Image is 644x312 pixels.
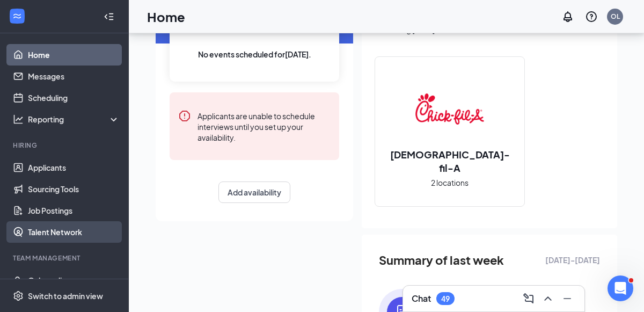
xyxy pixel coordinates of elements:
[559,290,576,307] button: Minimize
[28,114,120,125] div: Reporting
[541,292,554,305] svg: ChevronUp
[522,292,535,305] svg: ComposeMessage
[13,114,24,125] svg: Analysis
[441,294,450,303] div: 49
[28,87,120,108] a: Scheduling
[104,11,114,22] svg: Collapse
[561,292,574,305] svg: Minimize
[28,291,103,301] div: Switch to admin view
[415,75,484,143] img: Chick-fil-A
[375,148,524,175] h2: [DEMOGRAPHIC_DATA]-fil-A
[13,275,24,286] svg: UserCheck
[13,141,118,150] div: Hiring
[561,10,574,23] svg: Notifications
[197,110,331,143] div: Applicants are unable to schedule interviews until you set up your availability.
[608,275,633,301] iframe: Intercom live chat
[539,290,557,307] button: ChevronUp
[28,178,120,200] a: Sourcing Tools
[13,291,24,301] svg: Settings
[611,12,620,21] div: OL
[13,253,118,263] div: Team Management
[412,293,431,304] h3: Chat
[379,251,504,270] span: Summary of last week
[520,290,537,307] button: ComposeMessage
[28,66,120,87] a: Messages
[147,8,185,26] h1: Home
[28,200,120,221] a: Job Postings
[198,48,311,60] span: No events scheduled for [DATE] .
[431,177,469,188] span: 2 locations
[178,110,191,122] svg: Error
[218,182,290,203] button: Add availability
[28,275,111,286] div: Onboarding
[585,10,598,23] svg: QuestionInfo
[12,11,23,21] svg: WorkstreamLogo
[28,157,120,178] a: Applicants
[28,44,120,66] a: Home
[545,254,600,266] span: [DATE] - [DATE]
[28,221,120,243] a: Talent Network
